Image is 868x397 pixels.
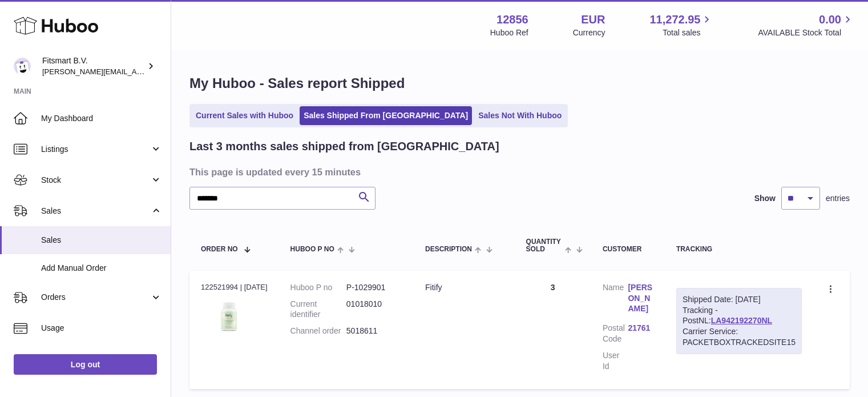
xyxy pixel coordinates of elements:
[573,27,605,38] div: Currency
[603,282,628,318] dt: Name
[676,288,802,354] div: Tracking - PostNL:
[754,193,776,204] label: Show
[346,326,402,336] dd: 5018611
[581,12,605,27] strong: EUR
[819,12,841,27] span: 0.00
[290,299,346,320] dt: Current identifier
[628,282,653,315] a: [PERSON_NAME]
[474,106,566,125] a: Sales Not With Huboo
[201,296,258,336] img: 128561739542540.png
[42,67,229,76] span: [PERSON_NAME][EMAIL_ADDRESS][DOMAIN_NAME]
[300,106,472,125] a: Sales Shipped From [GEOGRAPHIC_DATA]
[41,144,150,155] span: Listings
[425,282,503,293] div: Fitify
[628,323,653,334] a: 21761
[41,323,162,334] span: Usage
[290,282,346,293] dt: Huboo P no
[346,282,402,293] dd: P-1029901
[41,292,150,303] span: Orders
[826,193,850,204] span: entries
[192,106,297,125] a: Current Sales with Huboo
[758,27,854,38] span: AVAILABLE Stock Total
[201,282,268,292] div: 122521994 | [DATE]
[603,350,628,372] dt: User Id
[758,12,854,38] a: 0.00 AVAILABLE Stock Total
[496,12,528,27] strong: 12856
[683,294,796,305] div: Shipped Date: [DATE]
[663,27,713,38] span: Total sales
[649,12,700,27] span: 11,272.95
[14,58,31,75] img: jonathan@leaderoo.com
[711,316,772,325] a: LA942192270NL
[603,323,628,344] dt: Postal Code
[41,113,162,124] span: My Dashboard
[41,235,162,246] span: Sales
[526,238,562,253] span: Quantity Sold
[425,246,472,253] span: Description
[490,27,528,38] div: Huboo Ref
[189,166,847,178] h3: This page is updated every 15 minutes
[189,139,499,154] h2: Last 3 months sales shipped from [GEOGRAPHIC_DATA]
[649,12,713,38] a: 11,272.95 Total sales
[201,246,238,253] span: Order No
[515,271,591,389] td: 3
[290,326,346,336] dt: Channel order
[683,326,796,348] div: Carrier Service: PACKETBOXTRACKEDSITE15
[189,74,850,93] h1: My Huboo - Sales report Shipped
[41,206,150,216] span: Sales
[41,263,162,274] span: Add Manual Order
[603,246,653,253] div: Customer
[14,354,157,375] a: Log out
[676,246,802,253] div: Tracking
[42,55,145,77] div: Fitsmart B.V.
[41,175,150,186] span: Stock
[346,299,402,320] dd: 01018010
[290,246,334,253] span: Huboo P no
